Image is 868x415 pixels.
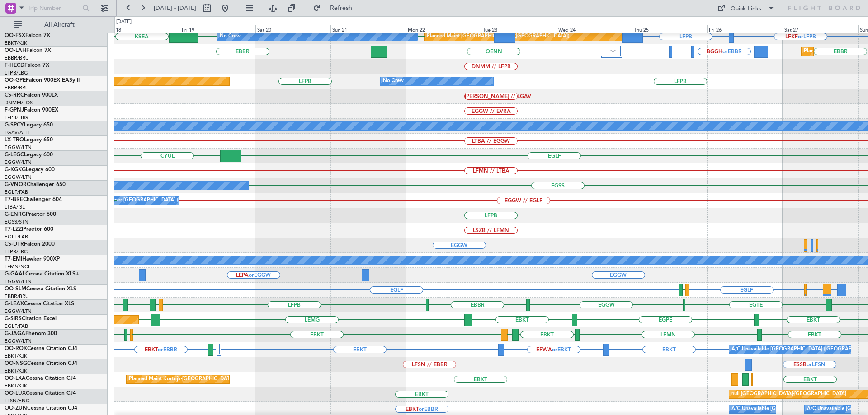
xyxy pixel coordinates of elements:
div: No Crew [220,30,241,43]
span: G-SIRS [5,316,22,322]
a: EGGW/LTN [5,174,32,181]
a: LFPB/LBG [5,70,28,76]
span: OO-LUX [5,391,26,396]
a: T7-LZZIPraetor 600 [5,227,53,232]
button: Refresh [309,1,363,15]
span: [DATE] - [DATE] [154,4,196,12]
button: Quick Links [712,1,779,15]
a: F-HECDFalcon 7X [5,63,49,68]
a: LFMN/NCE [5,263,31,270]
span: F-GPNJ [5,107,24,113]
img: arrow-gray.svg [610,49,616,53]
a: EGGW/LTN [5,278,32,285]
span: G-JAGA [5,331,25,336]
a: LX-TROLegacy 650 [5,137,53,143]
a: EGGW/LTN [5,308,32,315]
a: EGLF/FAB [5,189,28,196]
div: Fri 26 [707,25,783,33]
a: G-ENRGPraetor 600 [5,212,56,217]
div: Planned Maint Kortrijk-[GEOGRAPHIC_DATA] [129,373,234,386]
div: Owner [GEOGRAPHIC_DATA] ([GEOGRAPHIC_DATA]) [107,194,231,207]
span: T7-EMI [5,256,22,262]
a: G-SPCYLegacy 650 [5,122,53,128]
div: Quick Links [731,5,761,14]
a: OO-LUXCessna Citation CJ4 [5,391,76,396]
a: G-LEGCLegacy 600 [5,152,53,158]
span: G-LEGC [5,152,24,158]
a: LFPB/LBG [5,248,28,255]
a: EGGW/LTN [5,159,32,166]
span: OO-NSG [5,361,27,366]
a: LFSN/ENC [5,397,29,404]
a: LTBA/ISL [5,204,25,210]
a: DNMM/LOS [5,99,33,106]
span: CS-DTR [5,242,24,247]
span: T7-BRE [5,197,23,202]
a: CS-RRCFalcon 900LX [5,93,58,98]
a: OO-FSXFalcon 7X [5,33,50,38]
a: G-LEAXCessna Citation XLS [5,301,74,307]
span: T7-LZZI [5,227,23,232]
a: T7-EMIHawker 900XP [5,256,60,262]
span: OO-ZUN [5,406,27,411]
span: G-SPCY [5,122,24,128]
span: Refresh [322,5,360,11]
a: EBKT/KJK [5,368,27,374]
div: Sun 21 [330,25,406,33]
input: Trip Number [28,1,80,15]
a: EBBR/BRU [5,84,29,91]
span: G-ENRG [5,212,26,217]
a: EBBR/BRU [5,293,29,300]
div: Wed 24 [557,25,632,33]
a: EGGW/LTN [5,338,32,345]
a: OO-NSGCessna Citation CJ4 [5,361,77,366]
a: EGLF/FAB [5,323,28,330]
a: CS-DTRFalcon 2000 [5,242,55,247]
a: T7-BREChallenger 604 [5,197,62,202]
a: EBKT/KJK [5,40,27,47]
span: CS-RRC [5,93,24,98]
a: OO-ROKCessna Citation CJ4 [5,346,77,351]
a: G-JAGAPhenom 300 [5,331,57,336]
span: OO-LAH [5,48,26,53]
span: OO-LXA [5,376,26,381]
div: [DATE] [116,18,132,26]
a: OO-SLMCessna Citation XLS [5,286,76,292]
a: F-GPNJFalcon 900EX [5,107,58,113]
a: OO-LXACessna Citation CJ4 [5,376,76,381]
a: EGLF/FAB [5,233,28,240]
button: All Aircraft [10,18,98,32]
span: G-GAAL [5,271,25,277]
div: Thu 18 [104,25,180,33]
a: G-SIRSCitation Excel [5,316,57,322]
div: Tue 23 [481,25,557,33]
a: LFPB/LBG [5,114,28,121]
a: OO-LAHFalcon 7X [5,48,51,53]
a: EGGW/LTN [5,144,32,151]
span: OO-FSX [5,33,25,38]
a: LGAV/ATH [5,129,29,136]
div: null [GEOGRAPHIC_DATA]-[GEOGRAPHIC_DATA] [731,387,846,401]
div: Mon 22 [406,25,481,33]
span: OO-GPE [5,78,26,83]
a: G-KGKGLegacy 600 [5,167,55,173]
a: G-VNORChallenger 650 [5,182,66,187]
div: Planned Maint [GEOGRAPHIC_DATA] ([GEOGRAPHIC_DATA]) [427,30,569,43]
div: Sat 20 [255,25,331,33]
span: F-HECD [5,63,24,68]
span: G-VNOR [5,182,27,187]
span: G-LEAX [5,301,24,307]
a: EGSS/STN [5,219,28,225]
span: OO-ROK [5,346,27,351]
span: OO-SLM [5,286,26,292]
div: Fri 19 [180,25,255,33]
div: Thu 25 [632,25,708,33]
div: Sat 27 [783,25,858,33]
a: EBKT/KJK [5,382,27,389]
span: G-KGKG [5,167,26,173]
a: EBBR/BRU [5,55,29,61]
a: OO-GPEFalcon 900EX EASy II [5,78,80,83]
span: LX-TRO [5,137,24,143]
div: No Crew [383,75,404,88]
a: G-GAALCessna Citation XLS+ [5,271,79,277]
